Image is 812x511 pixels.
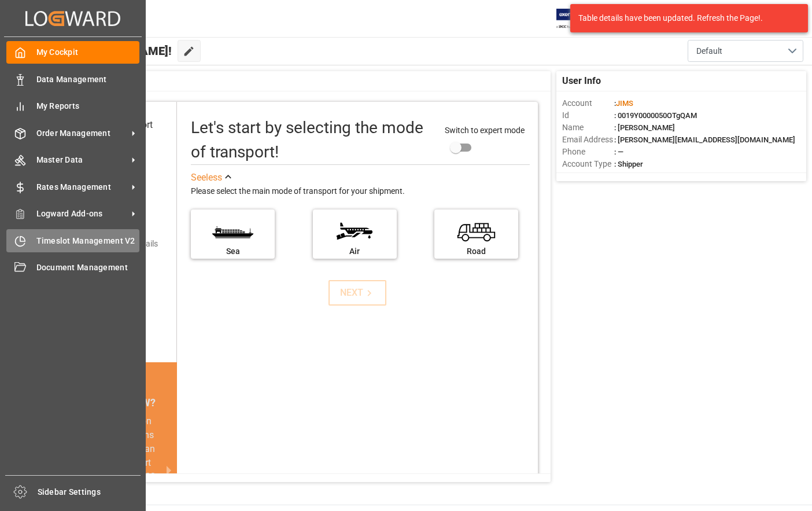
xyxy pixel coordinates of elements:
[614,111,697,120] span: : 0019Y0000050OTgQAM
[191,116,433,164] div: Let's start by selecting the mode of transport!
[6,68,139,90] a: Data Management
[36,262,140,274] span: Document Management
[616,99,633,108] span: JIMS
[562,97,614,109] span: Account
[696,45,722,57] span: Default
[6,229,139,252] a: Timeslot Management V2
[562,146,614,158] span: Phone
[445,126,525,135] span: Switch to expert mode
[614,148,623,156] span: : —
[36,154,128,166] span: Master Data
[556,9,596,29] img: Exertis%20JAM%20-%20Email%20Logo.jpg_1722504956.jpg
[614,99,633,108] span: :
[340,286,375,300] div: NEXT
[197,245,269,258] div: Sea
[562,74,601,88] span: User Info
[578,12,791,24] div: Table details have been updated. Refresh the Page!.
[38,486,141,498] span: Sidebar Settings
[36,100,140,112] span: My Reports
[614,160,643,168] span: : Shipper
[86,238,158,250] div: Add shipping details
[191,171,222,185] div: See less
[562,158,614,170] span: Account Type
[6,41,139,64] a: My Cockpit
[6,256,139,279] a: Document Management
[329,280,386,306] button: NEXT
[562,122,614,134] span: Name
[614,135,795,144] span: : [PERSON_NAME][EMAIL_ADDRESS][DOMAIN_NAME]
[688,40,803,62] button: open menu
[440,245,512,258] div: Road
[36,46,140,58] span: My Cockpit
[319,245,391,258] div: Air
[614,123,675,132] span: : [PERSON_NAME]
[562,134,614,146] span: Email Address
[36,235,140,247] span: Timeslot Management V2
[47,40,172,62] span: Hello [PERSON_NAME]!
[562,109,614,122] span: Id
[36,127,128,139] span: Order Management
[36,208,128,220] span: Logward Add-ons
[36,73,140,86] span: Data Management
[191,185,529,198] div: Please select the main mode of transport for your shipment.
[36,181,128,193] span: Rates Management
